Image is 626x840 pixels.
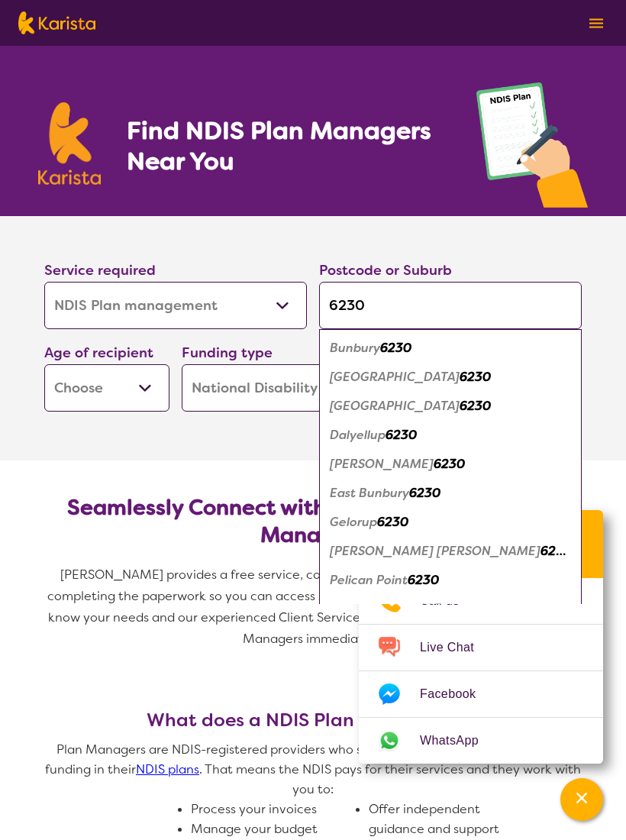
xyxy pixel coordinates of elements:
[386,427,417,443] em: 6230
[380,340,411,356] em: 6230
[359,510,603,764] div: Channel Menu
[330,572,408,588] em: Pelican Point
[359,718,603,764] a: Web link opens in a new tab.
[409,485,440,501] em: 6230
[377,514,408,530] em: 6230
[38,102,101,185] img: Karista logo
[330,485,409,501] em: East Bunbury
[327,508,574,537] div: Gelorup 6230
[327,595,574,624] div: South Bunbury 6230
[408,572,439,588] em: 6230
[327,421,574,450] div: Dalyellup 6230
[327,566,574,595] div: Pelican Point 6230
[191,819,357,839] li: Manage your budget
[319,261,452,279] label: Postcode or Suburb
[369,800,534,839] li: Offer independent guidance and support
[420,683,494,706] span: Facebook
[38,740,588,800] p: Plan Managers are NDIS-registered providers who support participants to manage the funding in the...
[327,450,574,479] div: Davenport 6230
[418,601,450,617] em: 6230
[127,115,446,176] h1: Find NDIS Plan Managers Near You
[327,392,574,421] div: College Grove 6230
[327,363,574,392] div: Carey Park 6230
[330,369,460,385] em: [GEOGRAPHIC_DATA]
[460,369,491,385] em: 6230
[327,334,574,363] div: Bunbury 6230
[319,282,582,329] input: Type
[560,778,603,821] button: Channel Menu
[44,261,156,279] label: Service required
[38,709,588,731] h3: What does a NDIS Plan Manager do?
[18,11,95,34] img: Karista logo
[330,543,540,559] em: [PERSON_NAME] [PERSON_NAME]
[136,761,199,777] a: NDIS plans
[434,456,465,472] em: 6230
[330,601,418,617] em: South Bunbury
[420,636,492,659] span: Live Chat
[330,427,386,443] em: Dalyellup
[330,514,377,530] em: Gelorup
[182,344,273,362] label: Funding type
[330,340,380,356] em: Bunbury
[540,543,572,559] em: 6230
[327,537,574,566] div: Glen Iris 6230
[476,82,588,216] img: plan-management
[460,398,491,414] em: 6230
[359,578,603,764] ul: Choose channel
[191,800,357,819] li: Process your invoices
[44,344,153,362] label: Age of recipient
[330,456,434,472] em: [PERSON_NAME]
[327,479,574,508] div: East Bunbury 6230
[589,18,603,28] img: menu
[56,494,570,549] h2: Seamlessly Connect with NDIS-Registered Plan Managers
[47,567,582,647] span: [PERSON_NAME] provides a free service, connecting you to NDIS Plan Managers and completing the pa...
[330,398,460,414] em: [GEOGRAPHIC_DATA]
[420,729,497,752] span: WhatsApp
